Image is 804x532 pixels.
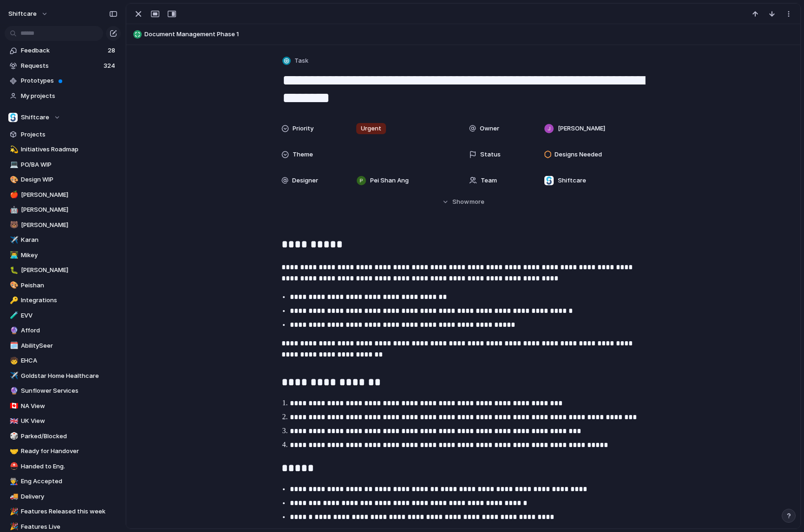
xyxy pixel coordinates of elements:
[8,205,18,214] button: 🤖
[10,144,16,155] div: 💫
[10,189,16,200] div: 🍎
[10,386,16,396] div: 🔮
[8,416,18,426] button: 🇬🇧
[5,128,121,142] a: Projects
[10,159,16,170] div: 💻
[10,205,16,215] div: 🤖
[131,27,796,42] button: Document Management Phase 1
[8,311,18,320] button: 🧪
[8,356,18,365] button: 🧒
[5,429,121,443] div: 🎲Parked/Blocked
[5,158,121,172] a: 💻PO/BA WIP
[5,293,121,307] a: 🔑Integrations
[21,371,118,381] span: Goldstar Home Healthcare
[21,175,118,184] span: Design WIP
[281,194,646,210] button: Showmore
[8,190,18,200] button: 🍎
[8,251,18,260] button: 👨‍💻
[5,490,121,504] a: 🚚Delivery
[5,248,121,262] a: 👨‍💻Mikey
[5,354,121,368] div: 🧒EHCA
[8,296,18,305] button: 🔑
[5,143,121,156] div: 💫Initiatives Roadmap
[5,460,121,474] a: ⛑️Handed to Eng.
[21,341,118,350] span: AbilitySeer
[5,263,121,277] a: 🐛[PERSON_NAME]
[21,235,118,245] span: Karan
[5,414,121,428] div: 🇬🇧UK View
[5,384,121,398] a: 🔮Sunflower Services
[5,505,121,519] a: 🎉Features Released this week
[5,110,121,124] button: Shiftcare
[5,369,121,383] a: ✈️Goldstar Home Healthcare
[558,124,605,133] span: [PERSON_NAME]
[10,521,16,532] div: 🎉
[370,176,409,185] span: Pei Shan Ang
[5,474,121,488] div: 👨‍🏭Eng Accepted
[21,76,118,85] span: Prototypes
[8,462,18,471] button: ⛑️
[8,402,18,411] button: 🇨🇦
[21,130,118,139] span: Projects
[21,296,118,305] span: Integrations
[5,279,121,292] div: 🎨Peishan
[8,507,18,516] button: 🎉
[8,386,18,396] button: 🔮
[21,205,118,214] span: [PERSON_NAME]
[293,124,314,133] span: Priority
[21,416,118,426] span: UK View
[10,491,16,502] div: 🚚
[8,522,18,532] button: 🎉
[5,173,121,187] a: 🎨Design WIP
[5,218,121,232] div: 🐻[PERSON_NAME]
[5,188,121,202] a: 🍎[PERSON_NAME]
[5,74,121,88] a: Prototypes
[8,326,18,335] button: 🔮
[8,341,18,350] button: 🗓️
[8,160,18,169] button: 💻
[5,309,121,323] a: 🧪EVV
[5,324,121,337] a: 🔮Afford
[8,235,18,245] button: ✈️
[21,190,118,200] span: [PERSON_NAME]
[108,46,117,55] span: 28
[104,61,117,71] span: 324
[452,197,469,207] span: Show
[292,176,318,185] span: Designer
[21,522,118,532] span: Features Live
[294,56,308,65] span: Task
[5,399,121,413] a: 🇨🇦NA View
[10,220,16,230] div: 🐻
[5,339,121,353] a: 🗓️AbilitySeer
[21,251,118,260] span: Mikey
[10,476,16,487] div: 👨‍🏭
[21,492,118,501] span: Delivery
[21,113,49,122] span: Shiftcare
[5,89,121,103] a: My projects
[5,203,121,217] a: 🤖[PERSON_NAME]
[10,175,16,185] div: 🎨
[5,444,121,458] a: 🤝Ready for Handover
[480,124,499,133] span: Owner
[21,61,101,71] span: Requests
[21,507,118,516] span: Features Released this week
[5,233,121,247] a: ✈️Karan
[480,150,501,159] span: Status
[470,197,484,207] span: more
[4,6,53,21] button: shiftcare
[21,311,118,320] span: EVV
[21,221,118,230] span: [PERSON_NAME]
[21,46,105,55] span: Feedback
